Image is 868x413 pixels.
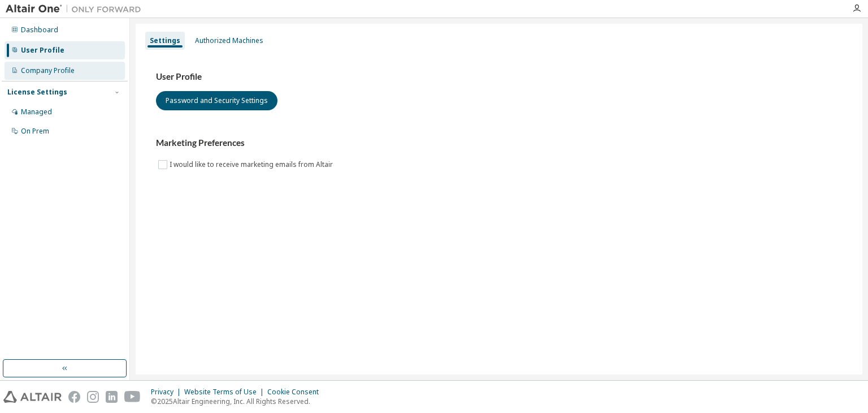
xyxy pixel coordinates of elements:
button: Password and Security Settings [156,91,277,110]
div: User Profile [21,46,64,55]
div: Settings [150,36,180,45]
img: instagram.svg [87,391,99,403]
div: Authorized Machines [195,36,263,45]
div: Dashboard [21,25,58,35]
img: youtube.svg [124,391,141,403]
img: linkedin.svg [106,391,118,403]
div: License Settings [7,88,67,97]
div: Website Terms of Use [184,388,267,397]
label: I would like to receive marketing emails from Altair [170,158,335,171]
div: Company Profile [21,66,75,75]
img: altair_logo.svg [3,391,62,403]
p: © 2025 Altair Engineering, Inc. All Rights Reserved. [151,397,325,406]
div: Privacy [151,388,184,397]
h3: User Profile [156,71,842,83]
h3: Marketing Preferences [156,137,842,149]
img: Altair One [6,3,147,15]
div: Cookie Consent [267,388,325,397]
img: facebook.svg [68,391,80,403]
div: On Prem [21,127,49,136]
div: Managed [21,107,52,117]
